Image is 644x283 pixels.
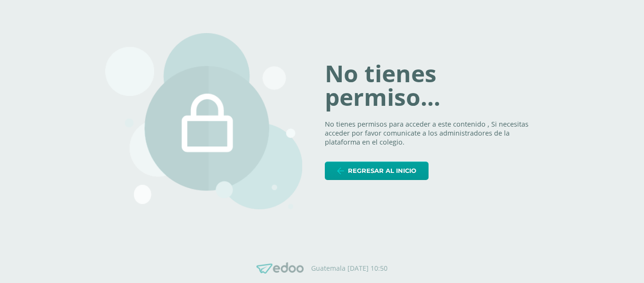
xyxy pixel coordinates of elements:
[256,262,304,274] img: Edoo
[325,62,539,109] h1: No tienes permiso...
[325,120,539,146] p: No tienes permisos para acceder a este contenido , Si necesitas acceder por favor comunicate a lo...
[105,33,302,210] img: 403.png
[348,162,416,180] span: Regresar al inicio
[325,162,429,180] a: Regresar al inicio
[311,264,388,273] p: Guatemala [DATE] 10:50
